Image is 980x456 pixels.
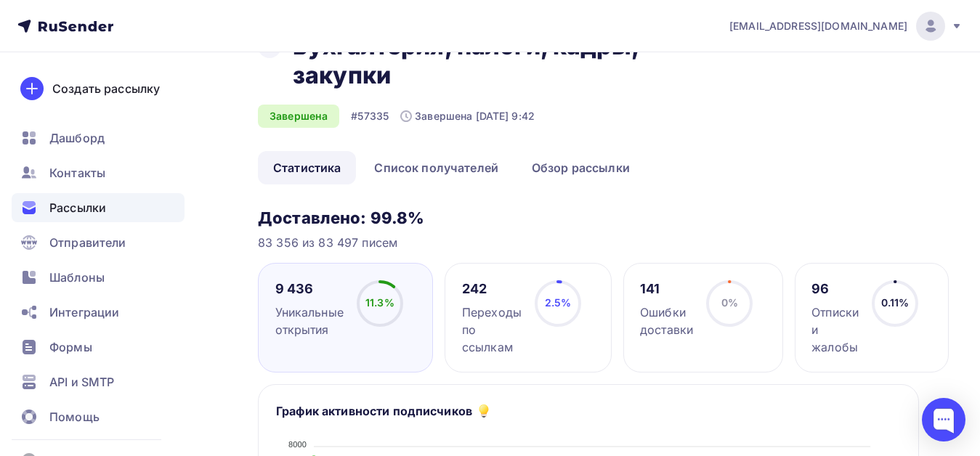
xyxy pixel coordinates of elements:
div: Завершена [258,105,339,128]
span: Рассылки [49,199,106,216]
div: 141 [640,280,693,298]
div: 242 [462,280,522,298]
a: Формы [12,333,185,362]
div: Ошибки доставки [640,304,693,338]
a: Список получателей [359,151,514,184]
span: 11.3% [365,296,394,309]
span: Отправители [49,234,126,251]
span: API и SMTP [49,373,114,391]
span: [EMAIL_ADDRESS][DOMAIN_NAME] [729,19,907,33]
a: Контакты [12,158,185,187]
div: 9 436 [275,280,344,298]
div: Завершена [DATE] 9:42 [400,109,535,123]
h3: Доставлено: 99.8% [258,208,919,228]
div: Переходы по ссылкам [462,304,522,356]
span: Контакты [49,164,105,182]
h5: График активности подписчиков [276,402,472,420]
span: 2.5% [545,296,572,309]
tspan: 8000 [288,440,307,449]
span: Формы [49,338,92,356]
a: Шаблоны [12,263,185,292]
a: Обзор рассылки [517,151,645,184]
div: Уникальные открытия [275,304,344,338]
a: Отправители [12,228,185,257]
a: Дашборд [12,123,185,152]
div: #57335 [351,109,389,123]
div: 83 356 из 83 497 писем [258,234,919,251]
div: Отписки и жалобы [811,304,859,356]
span: Шаблоны [49,269,105,286]
span: Помощь [49,408,100,426]
div: 96 [811,280,859,298]
a: [EMAIL_ADDRESS][DOMAIN_NAME] [729,12,963,41]
span: 0.11% [881,296,910,309]
a: Рассылки [12,193,185,222]
span: Интеграции [49,304,119,321]
span: Дашборд [49,129,105,147]
div: Создать рассылку [52,80,160,97]
span: 0% [721,296,738,309]
a: Статистика [258,151,356,184]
